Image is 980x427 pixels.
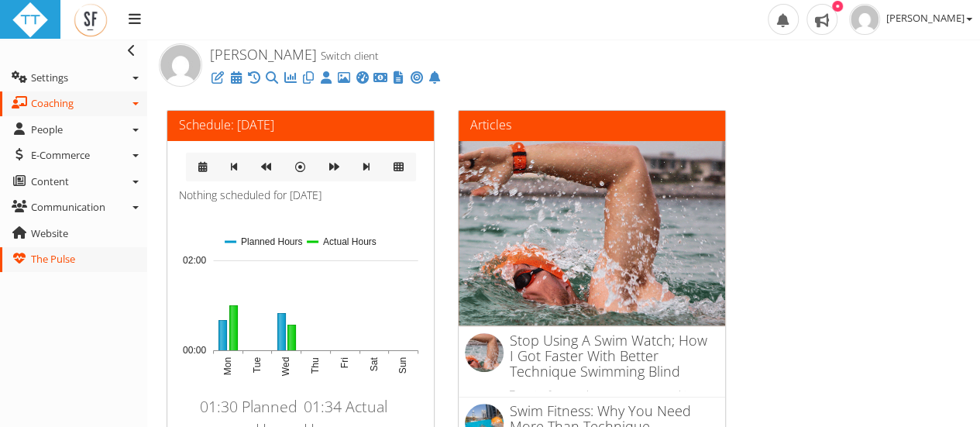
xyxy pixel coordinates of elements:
a: Progress images [336,71,352,84]
text: Sat [368,356,379,371]
h5: Nothing scheduled for [DATE] [179,189,422,201]
a: Submitted Forms [390,71,406,84]
a: Training Calendar [228,71,243,84]
a: Files [301,71,316,84]
text: Wed [280,356,291,375]
text: Sun [397,356,408,373]
text: Mon [222,356,233,374]
a: Notifications [427,71,442,84]
a: View Applied Plans [246,71,262,84]
img: Dale Demmer [159,43,202,87]
span: [PERSON_NAME] [886,11,972,25]
text: 02:00 [183,255,206,266]
h3: Articles [470,119,714,133]
span: Communication [31,200,105,214]
text: 00:00 [183,345,206,356]
span: Website [31,226,68,240]
a: Account [373,71,388,84]
a: Go to today [283,153,318,181]
a: Stop Using A Swim Watch; How I Got Faster With Better Technique Swimming Blind To swim fast, you ... [465,333,711,414]
span: Content [31,174,69,188]
img: ttbadgewhite_48x48.png [12,2,49,39]
a: Training Zones [408,71,424,84]
span: Settings [31,71,68,84]
span: Coaching [31,96,74,110]
span: [PERSON_NAME] [210,45,317,64]
span: : [DATE] [231,116,274,133]
span: People [31,122,63,136]
a: Forward a week [351,153,382,181]
span: E-Commerce [31,148,90,162]
a: Client Training Dashboard [355,71,370,84]
a: Edit Client [210,71,225,84]
p: To swim fast, you have to get so many things right. Little details can make a big differen...more [465,387,711,414]
a: Go to calendar view [381,153,416,181]
h3: Schedule [179,119,422,133]
text: Thu [310,357,321,374]
a: Previous day [249,153,284,181]
a: Back a week [218,153,249,181]
a: Switch client [321,49,379,63]
text: Fri [339,357,350,368]
a: Performance [282,71,297,84]
span: The Pulse [31,252,75,266]
img: SFLogo.jpg [72,2,109,39]
a: Next day [317,153,352,181]
a: Activity Search [264,71,280,84]
text: Tue [252,356,263,373]
a: Profile [318,71,334,84]
img: 3caf5e4f6b1e625df2b1436d7d123fd8 [849,4,880,35]
h4: Stop Using A Swim Watch; How I Got Faster With Better Technique Swimming Blind [465,333,711,379]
